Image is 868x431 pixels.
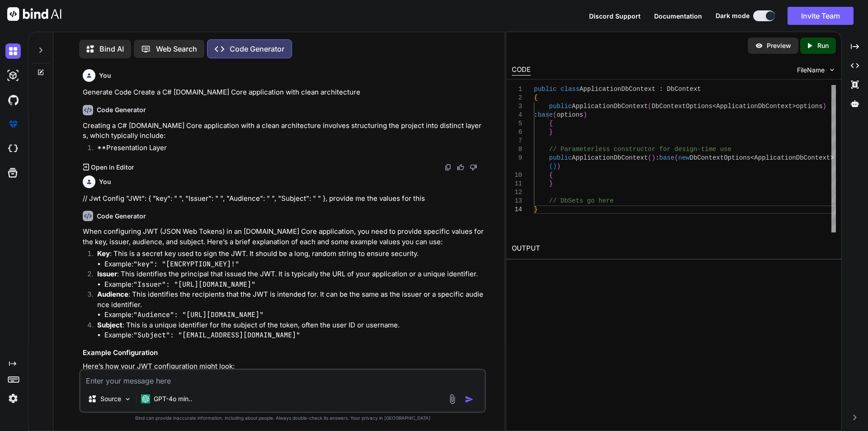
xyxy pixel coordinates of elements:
[828,66,836,74] img: chevron down
[651,154,655,161] span: )
[512,205,522,214] div: 14
[557,163,560,170] span: )
[512,197,522,205] div: 13
[754,154,830,161] span: ApplicationDbContext
[512,102,522,111] div: 3
[512,94,522,102] div: 2
[512,180,522,188] div: 11
[133,310,264,319] code: "Audience": "[URL][DOMAIN_NAME]"
[512,85,522,94] div: 1
[830,154,834,161] span: >
[457,164,464,171] img: like
[553,111,557,118] span: (
[512,65,531,76] div: CODE
[97,320,484,331] p: : This is a unique identifier for the subject of the token, often the user ID or username.
[689,154,750,161] span: DbContextOptions
[659,154,675,161] span: base
[79,415,486,422] p: Bind can provide inaccurate information, including about people. Always double-check its answers....
[512,171,522,180] div: 10
[99,177,111,186] h6: You
[549,163,552,170] span: (
[549,146,731,153] span: // Parameterless constructor for design-time use
[512,154,522,162] div: 9
[589,12,641,20] span: Discord Support
[792,103,796,110] span: >
[154,394,192,403] p: GPT-4o min..
[512,111,522,119] div: 4
[97,290,128,298] strong: Audience
[5,68,21,83] img: darkAi-studio
[549,154,571,161] span: public
[141,394,150,403] img: GPT-4o mini
[656,154,659,161] span: :
[444,164,452,171] img: copy
[83,227,484,247] p: When configuring JWT (JSON Web Tokens) in an [DOMAIN_NAME] Core application, you need to provide ...
[589,11,641,21] button: Discord Support
[534,111,538,118] span: :
[797,66,825,75] span: FileName
[97,321,123,329] strong: Subject
[549,128,552,136] span: }
[549,103,571,110] span: public
[465,395,474,404] img: icon
[572,103,648,110] span: ApplicationDbContext
[675,154,678,161] span: (
[553,163,557,170] span: )
[512,188,522,197] div: 12
[549,197,613,204] span: // DbSets go here
[538,111,553,118] span: base
[83,348,484,358] h3: Example Configuration
[97,105,146,114] h6: Code Generator
[822,103,826,110] span: )
[156,43,197,54] p: Web Search
[557,111,583,118] span: options
[99,71,111,80] h6: You
[788,7,854,25] button: Invite Team
[83,361,484,372] p: Here’s how your JWT configuration might look:
[654,12,702,20] span: Documentation
[506,238,841,259] h2: OUTPUT
[97,289,484,310] p: : This identifies the recipients that the JWT is intended for. It can be the same as the issuer o...
[104,310,484,320] li: Example:
[817,41,829,50] p: Run
[100,394,121,403] p: Source
[534,206,538,213] span: }
[549,180,552,187] span: }
[133,331,300,340] code: "Subject": "[EMAIL_ADDRESS][DOMAIN_NAME]"
[97,269,484,279] p: : This identifies the principal that issued the JWT. It is typically the URL of your application ...
[7,7,61,21] img: Bind AI
[512,119,522,128] div: 5
[230,43,284,54] p: Code Generator
[572,154,648,161] span: ApplicationDbContext
[5,117,21,132] img: premium
[712,103,716,110] span: <
[716,103,792,110] span: ApplicationDbContext
[97,212,146,221] h6: Code Generator
[534,85,557,93] span: public
[99,43,124,54] p: Bind AI
[447,394,458,404] img: attachment
[767,41,791,50] p: Preview
[796,103,822,110] span: options
[512,137,522,145] div: 7
[549,171,552,179] span: {
[83,121,484,141] p: Creating a C# [DOMAIN_NAME] Core application with a clean architecture involves structuring the p...
[549,120,552,127] span: {
[651,103,712,110] span: DbContextOptions
[133,280,255,289] code: "Issuer": "[URL][DOMAIN_NAME]"
[470,164,477,171] img: dislike
[104,259,484,270] li: Example:
[560,85,579,93] span: class
[534,94,538,101] span: {
[648,154,651,161] span: (
[579,85,701,93] span: ApplicationDbContext : DbContext
[91,163,134,172] p: Open in Editor
[83,194,484,204] p: // Jwt Config "JWt": { "key": " ", "Issuer": " ", "Audience": " ", "Subject": " " }, provide me t...
[512,128,522,137] div: 6
[750,154,754,161] span: <
[5,391,21,406] img: settings
[97,249,484,259] p: : This is a secret key used to sign the JWT. It should be a long, random string to ensure security.
[104,330,484,341] li: Example:
[583,111,587,118] span: )
[124,395,132,403] img: Pick Models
